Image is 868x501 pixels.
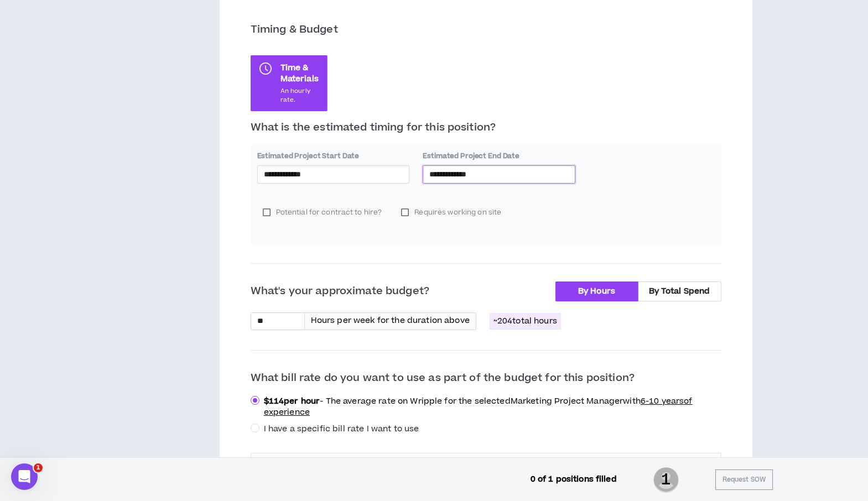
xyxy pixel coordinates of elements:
p: What bill rate do you want to use as part of the budget for this position? [251,368,721,386]
p: Timing & Budget [251,22,338,38]
iframe: Intercom live chat [11,463,38,490]
p: What is the estimated timing for this position? [251,120,721,135]
label: Requires working on site [396,204,507,221]
span: 1 [34,463,43,472]
span: 6-10 years of experience [264,395,693,418]
p: ~ 204 total hours [490,313,561,330]
p: 0 of 1 positions filled [531,473,617,486]
span: 1 [653,466,679,494]
span: By Hours [578,285,615,297]
p: - The average rate on Wripple for the selected Marketing Project Manager with [264,396,713,418]
button: Request SOW [715,469,773,490]
label: Potential for contract to hire? [257,204,387,221]
label: Estimated Project End Date [423,151,575,161]
span: I have a specific bill rate I want to use [264,423,419,435]
strong: $ 114 per hour [264,395,320,407]
p: Hours per week for the duration above [311,315,470,327]
p: What's your approximate budget? [251,284,429,299]
label: Estimated Project Start Date [257,151,410,161]
span: By Total Spend [649,285,710,297]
